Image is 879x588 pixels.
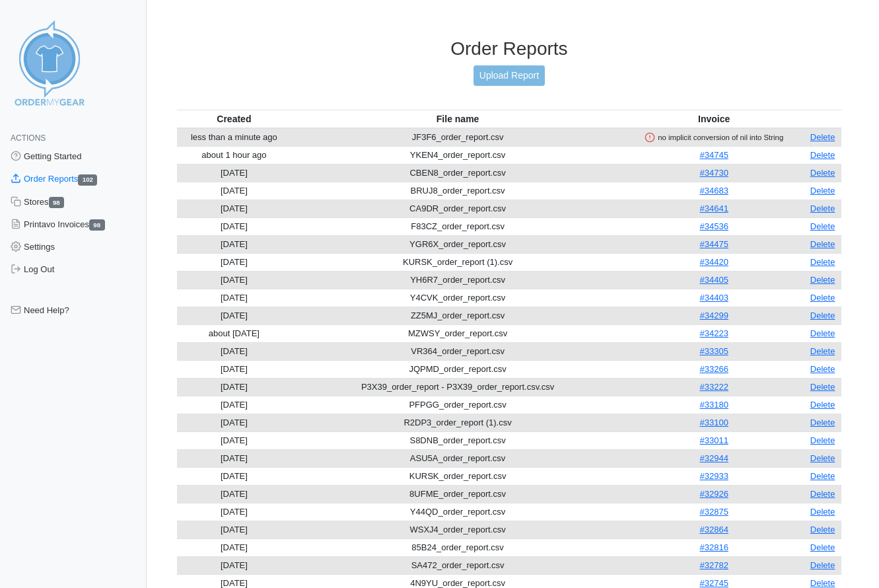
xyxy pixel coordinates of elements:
a: Delete [810,311,835,320]
span: 98 [89,219,105,231]
td: [DATE] [177,485,291,503]
a: #34405 [700,275,728,285]
td: [DATE] [177,378,291,396]
td: MZWSY_order_report.csv [291,324,624,342]
div: no implicit conversion of nil into String [627,131,801,143]
a: Delete [810,150,835,160]
a: Delete [810,346,835,356]
a: Delete [810,507,835,517]
a: #32933 [700,471,728,481]
td: about 1 hour ago [177,146,291,164]
td: YGR6X_order_report.csv [291,235,624,253]
a: Delete [810,221,835,231]
a: Delete [810,203,835,213]
td: [DATE] [177,164,291,182]
a: Delete [810,435,835,445]
td: less than a minute ago [177,128,291,147]
td: YKEN4_order_report.csv [291,146,624,164]
a: Delete [810,453,835,463]
a: #34745 [700,150,728,160]
a: Delete [810,542,835,552]
a: Delete [810,471,835,481]
td: [DATE] [177,431,291,449]
td: VR364_order_report.csv [291,342,624,360]
td: CBEN8_order_report.csv [291,164,624,182]
a: #34420 [700,257,728,267]
a: #32944 [700,453,728,463]
td: [DATE] [177,200,291,217]
a: Delete [810,560,835,570]
td: 8UFME_order_report.csv [291,485,624,503]
a: Delete [810,400,835,410]
a: #32816 [700,542,728,552]
a: Delete [810,525,835,534]
td: BRUJ8_order_report.csv [291,182,624,200]
td: [DATE] [177,253,291,271]
td: PFPGG_order_report.csv [291,396,624,414]
td: S8DNB_order_report.csv [291,431,624,449]
th: File name [291,110,624,128]
td: ASU5A_order_report.csv [291,449,624,467]
a: #34403 [700,293,728,303]
td: [DATE] [177,521,291,538]
td: JQPMD_order_report.csv [291,360,624,378]
td: SA472_order_report.csv [291,556,624,574]
td: [DATE] [177,414,291,431]
a: Delete [810,364,835,374]
td: [DATE] [177,182,291,200]
span: 98 [49,197,65,208]
span: 102 [78,174,97,186]
td: Y44QD_order_report.csv [291,503,624,521]
td: 85B24_order_report.csv [291,538,624,556]
a: #32782 [700,560,728,570]
a: #32875 [700,507,728,517]
a: #33222 [700,382,728,392]
th: Created [177,110,291,128]
a: #33100 [700,418,728,427]
td: JF3F6_order_report.csv [291,128,624,147]
td: about [DATE] [177,324,291,342]
a: #32745 [700,578,728,588]
a: #33305 [700,346,728,356]
a: #34730 [700,168,728,178]
a: #34536 [700,221,728,231]
td: [DATE] [177,396,291,414]
a: #33266 [700,364,728,374]
td: R2DP3_order_report (1).csv [291,414,624,431]
a: Delete [810,186,835,196]
a: Delete [810,257,835,267]
a: Delete [810,418,835,427]
td: [DATE] [177,289,291,307]
a: Delete [810,275,835,285]
a: Delete [810,239,835,249]
td: [DATE] [177,467,291,485]
td: P3X39_order_report - P3X39_order_report.csv.csv [291,378,624,396]
td: [DATE] [177,217,291,235]
td: YH6R7_order_report.csv [291,271,624,289]
td: [DATE] [177,307,291,324]
a: #34299 [700,311,728,320]
span: Actions [11,133,46,143]
a: Delete [810,489,835,499]
th: Invoice [624,110,804,128]
td: [DATE] [177,271,291,289]
a: #32864 [700,525,728,534]
a: Delete [810,293,835,303]
td: [DATE] [177,556,291,574]
td: [DATE] [177,503,291,521]
a: Delete [810,578,835,588]
td: [DATE] [177,235,291,253]
h3: Order Reports [177,38,841,60]
td: CA9DR_order_report.csv [291,200,624,217]
td: F83CZ_order_report.csv [291,217,624,235]
td: KURSK_order_report.csv [291,467,624,485]
a: Upload Report [474,65,545,86]
td: WSXJ4_order_report.csv [291,521,624,538]
a: Delete [810,382,835,392]
a: #34683 [700,186,728,196]
td: [DATE] [177,342,291,360]
td: Y4CVK_order_report.csv [291,289,624,307]
a: #34641 [700,203,728,213]
a: Delete [810,328,835,338]
td: [DATE] [177,449,291,467]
